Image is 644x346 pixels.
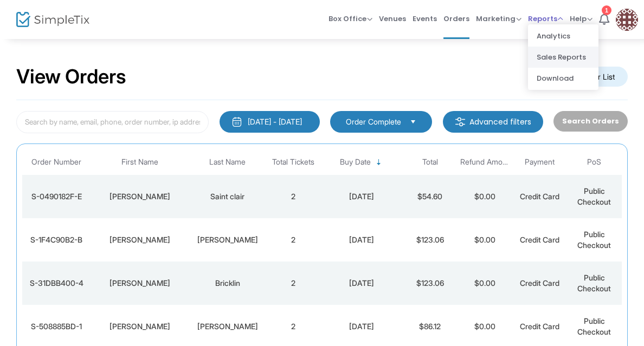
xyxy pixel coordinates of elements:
[577,186,611,206] span: Public Checkout
[93,191,186,202] div: Erica
[209,158,246,167] span: Last Name
[577,230,611,250] span: Public Checkout
[403,262,458,305] td: $123.06
[520,278,559,288] span: Credit Card
[192,321,263,332] div: Bruemmer
[192,234,263,245] div: Chu
[93,321,186,332] div: Betsy
[520,235,559,244] span: Credit Card
[458,149,512,175] th: Refund Amount
[231,116,242,127] img: monthly
[248,116,302,127] div: [DATE] - [DATE]
[528,47,598,68] li: Sales Reports
[528,68,598,89] li: Download
[528,25,598,47] li: Analytics
[323,321,400,332] div: 8/5/2025
[528,14,563,24] span: Reports
[413,5,437,32] span: Events
[443,111,543,133] m-button: Advanced filters
[520,322,559,331] span: Credit Card
[323,278,400,289] div: 8/8/2025
[323,234,400,245] div: 8/8/2025
[405,116,421,128] button: Select
[266,262,320,305] td: 2
[192,278,263,289] div: Bricklin
[266,175,320,218] td: 2
[525,158,555,167] span: Payment
[443,5,469,32] span: Orders
[323,191,400,202] div: 8/9/2025
[602,5,611,15] div: 1
[25,321,88,332] div: S-508885BD-1
[329,14,372,24] span: Box Office
[577,316,611,336] span: Public Checkout
[403,149,458,175] th: Total
[16,65,126,89] h2: View Orders
[220,111,320,133] button: [DATE] - [DATE]
[192,191,263,202] div: Saint clair
[455,116,466,127] img: filter
[458,218,512,262] td: $0.00
[403,175,458,218] td: $54.60
[93,234,186,245] div: Kelvin
[266,218,320,262] td: 2
[25,191,88,202] div: S-0490182F-E
[266,149,320,175] th: Total Tickets
[587,158,601,167] span: PoS
[31,158,81,167] span: Order Number
[458,175,512,218] td: $0.00
[379,5,406,32] span: Venues
[25,234,88,245] div: S-1F4C90B2-B
[476,14,521,24] span: Marketing
[346,116,401,127] span: Order Complete
[570,14,593,24] span: Help
[403,218,458,262] td: $123.06
[375,158,383,167] span: Sortable
[340,158,371,167] span: Buy Date
[25,278,88,289] div: S-31DBB400-4
[458,262,512,305] td: $0.00
[93,278,186,289] div: David
[16,111,209,133] input: Search by name, email, phone, order number, ip address, or last 4 digits of card
[121,158,158,167] span: First Name
[577,273,611,293] span: Public Checkout
[520,192,559,201] span: Credit Card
